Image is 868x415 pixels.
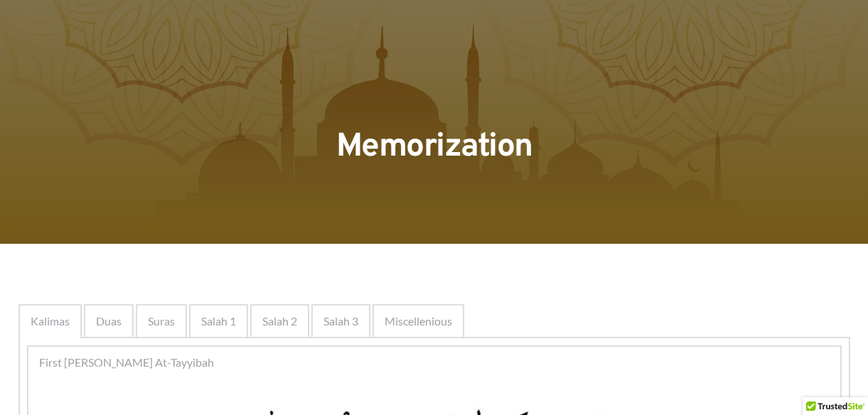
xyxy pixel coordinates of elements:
span: First [PERSON_NAME] At-Tayyibah [39,354,214,371]
span: Salah 2 [262,313,297,330]
span: Miscellenious [385,313,452,330]
span: Duas [96,313,122,330]
span: Salah 3 [323,313,358,330]
span: Kalimas [31,313,70,330]
span: Suras [148,313,175,330]
span: Memorization [336,126,532,168]
span: Salah 1 [201,313,236,330]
